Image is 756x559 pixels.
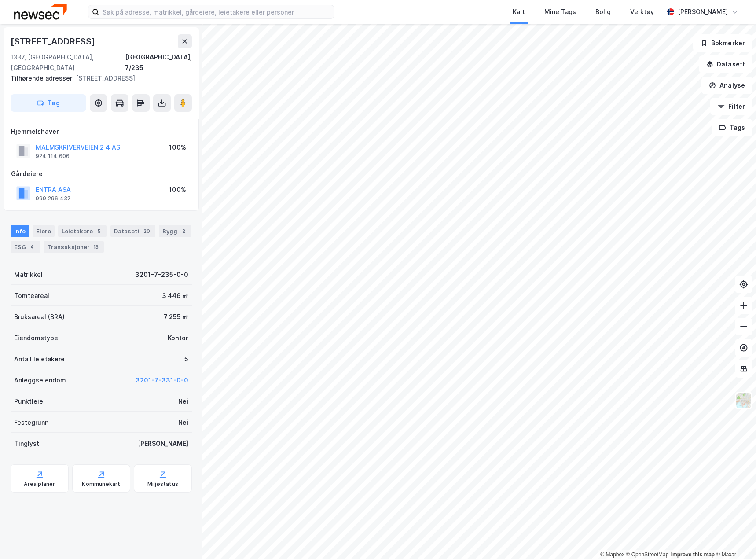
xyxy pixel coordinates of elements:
div: Kart [513,7,525,17]
div: 2 [179,227,188,235]
div: Tinglyst [14,438,39,449]
div: Eiere [33,225,55,237]
div: Nei [178,417,188,428]
div: 1337, [GEOGRAPHIC_DATA], [GEOGRAPHIC_DATA] [11,52,125,73]
button: Analyse [701,77,752,94]
div: 999 296 432 [36,195,70,202]
div: 5 [95,227,103,235]
div: Transaksjoner [44,241,104,253]
div: Bolig [595,7,611,17]
div: ESG [11,241,40,253]
div: Tomteareal [14,291,49,301]
div: Kontor [168,333,188,343]
div: Hjemmelshaver [11,126,191,137]
div: [STREET_ADDRESS] [11,34,97,48]
div: Matrikkel [14,269,43,280]
button: Tag [11,94,86,112]
div: [GEOGRAPHIC_DATA], 7/235 [125,52,192,73]
div: Gårdeiere [11,169,191,179]
div: Festegrunn [14,417,48,428]
div: 924 114 606 [36,153,70,160]
div: Antall leietakere [14,354,65,364]
img: newsec-logo.f6e21ccffca1b3a03d2d.png [14,4,67,19]
div: Info [11,225,29,237]
div: 5 [184,354,188,364]
div: Datasett [110,225,155,237]
div: Kommunekart [82,481,120,488]
iframe: Chat Widget [712,517,756,559]
button: Tags [712,119,752,136]
div: Verktøy [630,7,654,17]
div: Leietakere [58,225,107,237]
a: Improve this map [671,552,715,558]
a: OpenStreetMap [626,552,669,558]
div: 4 [28,243,37,251]
div: 7 255 ㎡ [164,312,188,322]
button: Datasett [699,55,752,73]
button: Filter [710,98,752,115]
div: Bygg [159,225,191,237]
div: Arealplaner [24,481,55,488]
div: 13 [92,243,100,251]
div: 3 446 ㎡ [162,291,188,301]
div: Nei [178,396,188,407]
div: 100% [169,142,186,153]
div: [PERSON_NAME] [138,438,188,449]
div: Mine Tags [544,7,576,17]
a: Mapbox [600,552,624,558]
button: Bokmerker [693,34,752,52]
div: 20 [142,227,152,235]
div: Anleggseiendom [14,375,66,386]
div: 100% [169,184,186,195]
div: Bruksareal (BRA) [14,312,65,322]
div: 3201-7-235-0-0 [135,269,188,280]
button: 3201-7-331-0-0 [136,375,188,386]
div: Punktleie [14,396,43,407]
input: Søk på adresse, matrikkel, gårdeiere, leietakere eller personer [99,5,334,18]
div: Eiendomstype [14,333,58,343]
img: Z [735,392,752,409]
div: Miljøstatus [147,481,178,488]
div: [STREET_ADDRESS] [11,73,185,84]
div: [PERSON_NAME] [678,7,728,17]
span: Tilhørende adresser: [11,74,76,82]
